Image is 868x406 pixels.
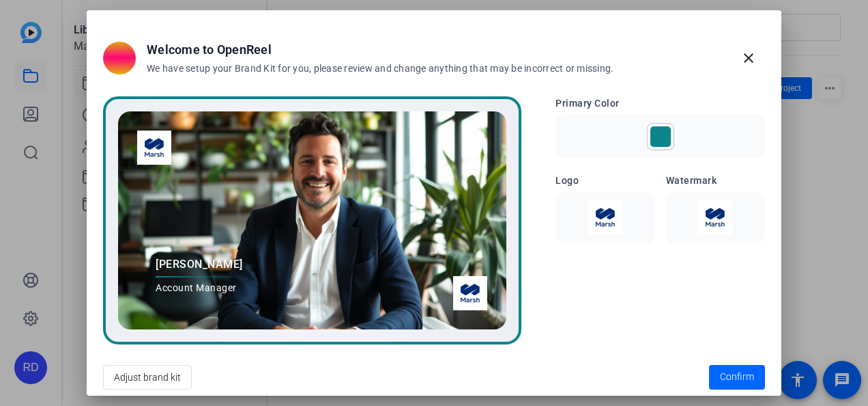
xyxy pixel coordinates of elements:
[103,365,192,390] button: Adjust brand kit
[564,200,646,234] img: Logo
[709,365,765,390] button: Confirm
[674,200,757,234] img: Watermark
[666,174,765,188] h3: Watermark
[740,50,757,66] mat-icon: close
[555,174,654,188] h3: Logo
[118,111,506,329] img: Preview image
[720,370,754,384] span: Confirm
[156,256,243,273] span: [PERSON_NAME]
[555,96,765,111] h3: Primary Color
[156,281,243,295] span: Account Manager
[147,62,613,76] h3: We have setup your Brand Kit for you, please review and change anything that may be incorrect or ...
[147,40,613,59] h2: Welcome to OpenReel
[114,364,181,390] span: Adjust brand kit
